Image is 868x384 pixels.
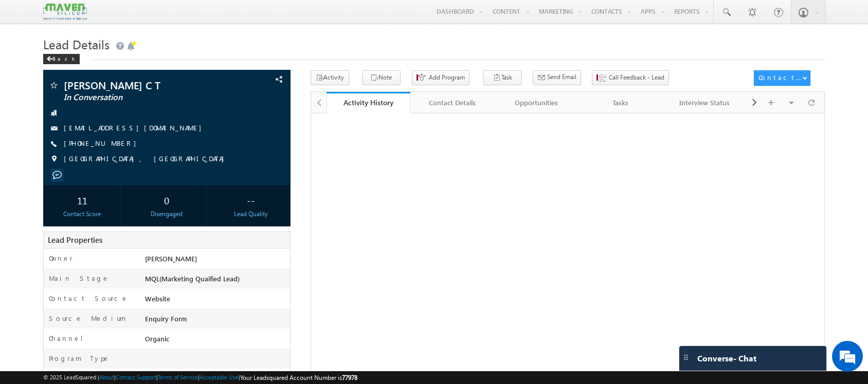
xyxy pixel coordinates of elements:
div: Enquiry Form [142,314,290,328]
button: Add Program [412,70,469,85]
div: Disengaged [131,209,203,219]
button: Activity [311,70,349,85]
div: Back [43,54,80,64]
span: Your Leadsquared Account Number is [240,374,357,381]
span: 77978 [342,374,357,381]
button: Send Email [533,70,581,85]
div: Opportunities [503,97,570,109]
div: Tasks [587,97,654,109]
span: Call Feedback - Lead [609,73,664,82]
a: Activity History [327,92,411,113]
span: Converse - Chat [697,354,756,363]
button: Task [483,70,522,85]
span: [PERSON_NAME] C T [64,80,218,90]
a: Back [43,53,85,62]
a: Tasks [578,92,663,113]
a: Contact Details [410,92,495,113]
button: Note [362,70,401,85]
div: Contact Score [46,209,118,219]
span: [PHONE_NUMBER] [64,139,141,149]
a: Interview Status [663,92,747,113]
div: Activity History [334,98,403,107]
span: In Conversation [64,92,218,103]
span: Send Email [547,72,576,82]
button: Contact Actions [754,70,810,86]
button: Call Feedback - Lead [592,70,669,85]
div: Contact Details [419,97,485,109]
div: Interview Status [671,97,738,109]
label: Program Type [49,354,110,363]
div: 0 [131,190,203,209]
div: MQL(Marketing Quaified Lead) [142,274,290,288]
div: Contact Actions [758,73,802,82]
img: Custom Logo [43,3,86,21]
span: Add Program [429,73,465,82]
span: © 2025 LeadSquared | | | | | [43,373,357,382]
div: Organic [142,334,290,348]
div: -- [215,190,287,209]
img: carter-drag [682,353,690,361]
a: [EMAIL_ADDRESS][DOMAIN_NAME] [64,123,207,132]
a: Contact Support [116,374,156,380]
a: Acceptable Use [200,374,239,380]
span: [PERSON_NAME] [145,254,197,263]
span: Lead Properties [48,235,102,245]
a: About [99,374,114,380]
label: Owner [49,254,73,263]
label: Source Medium [49,314,126,323]
div: Lead Quality [215,209,287,219]
div: Website [142,294,290,308]
label: Main Stage [49,274,110,283]
span: Lead Details [43,36,110,52]
div: 11 [46,190,118,209]
span: [GEOGRAPHIC_DATA], [GEOGRAPHIC_DATA] [64,154,229,164]
label: Channel [49,334,91,343]
a: Opportunities [495,92,579,113]
label: Contact Source [49,294,129,303]
a: Terms of Service [158,374,198,380]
